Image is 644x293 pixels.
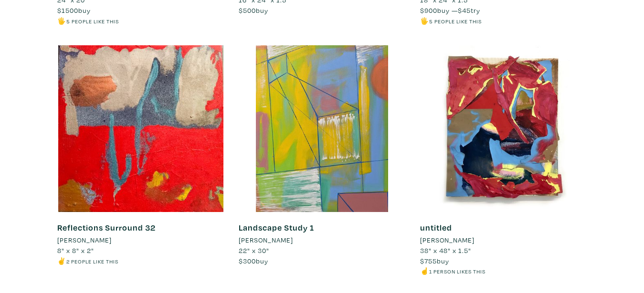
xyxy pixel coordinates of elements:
[429,268,486,275] small: 1 person likes this
[420,246,471,255] span: 38" x 48" x 1.5"
[420,235,587,245] a: [PERSON_NAME]
[239,246,269,255] span: 22" x 30"
[57,246,94,255] span: 8" x 8" x 2"
[57,6,78,15] span: $1500
[239,256,268,265] span: buy
[420,6,437,15] span: $900
[57,235,224,245] a: [PERSON_NAME]
[420,256,437,265] span: $755
[66,258,118,265] small: 2 people like this
[458,6,471,15] span: $45
[239,6,256,15] span: $500
[420,222,452,233] a: untitled
[239,235,406,245] a: [PERSON_NAME]
[57,256,224,266] li: ✌️
[420,256,449,265] span: buy
[420,6,480,15] span: buy — try
[57,235,112,245] li: [PERSON_NAME]
[420,266,587,276] li: ☝️
[57,6,91,15] span: buy
[57,16,224,26] li: 🖐️
[420,235,475,245] li: [PERSON_NAME]
[239,235,293,245] li: [PERSON_NAME]
[239,222,314,233] a: Landscape Study 1
[420,16,587,26] li: 🖐️
[66,18,119,25] small: 5 people like this
[239,256,256,265] span: $300
[57,222,156,233] a: Reflections Surround 32
[239,6,268,15] span: buy
[429,18,482,25] small: 5 people like this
